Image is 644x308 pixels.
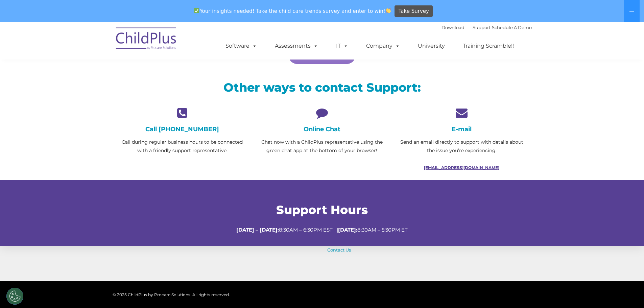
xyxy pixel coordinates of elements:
a: Assessments [268,39,325,53]
img: ✅ [194,8,199,13]
a: IT [329,39,355,53]
h4: Call [PHONE_NUMBER] [118,125,247,133]
a: [EMAIL_ADDRESS][DOMAIN_NAME] [424,165,499,170]
p: Call during regular business hours to be connected with a friendly support representative. [118,138,247,155]
a: Software [219,39,264,53]
strong: [DATE] – [DATE]: [236,227,279,233]
a: Training Scramble!! [456,39,521,53]
p: Chat now with a ChildPlus representative using the green chat app at the bottom of your browser! [257,138,387,155]
a: Download [442,25,464,30]
span: 8:30AM – 6:30PM EST | 8:30AM – 5:30PM ET [236,227,408,233]
h2: Other ways to contact Support: [118,80,527,95]
p: Send an email directly to support with details about the issue you’re experiencing. [397,138,526,155]
span: Support Hours [276,203,368,217]
span: © 2025 ChildPlus by Procare Solutions. All rights reserved. [113,292,230,297]
a: Schedule A Demo [492,25,532,30]
span: Your insights needed! Take the child care trends survey and enter to win! [191,4,394,18]
img: ChildPlus by Procare Solutions [113,23,180,56]
a: Support [473,25,491,30]
h4: Online Chat [257,125,387,133]
span: Take Survey [399,5,429,17]
h4: E-mail [397,125,526,133]
img: 👏 [386,8,391,13]
a: Contact Us [327,247,351,253]
font: | [442,25,532,30]
button: Cookies Settings [6,288,23,305]
a: University [411,39,452,53]
a: Company [359,39,407,53]
strong: [DATE]: [338,227,357,233]
a: Take Survey [395,5,433,17]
